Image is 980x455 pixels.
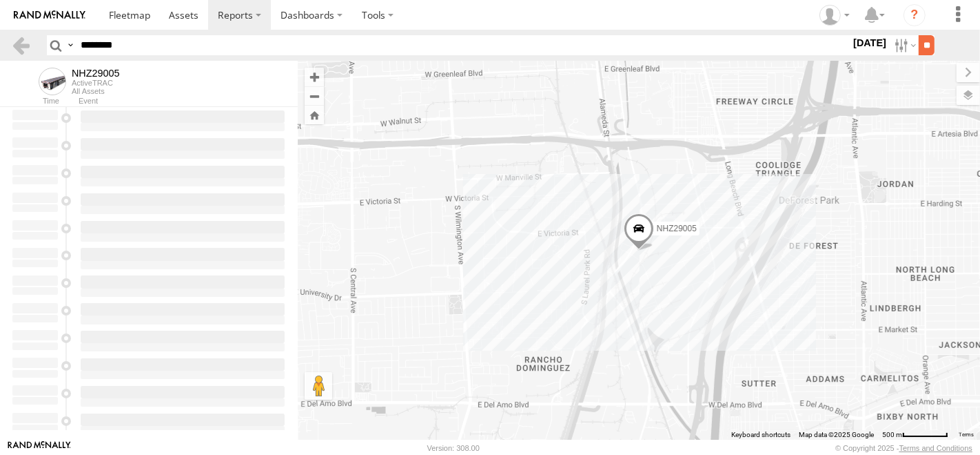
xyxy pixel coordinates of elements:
[731,430,790,440] button: Keyboard shortcuts
[8,441,71,455] a: Visit our Website
[427,444,480,452] div: Version: 308.00
[878,430,952,440] button: Map Scale: 500 m per 63 pixels
[657,223,697,233] span: NHZ29005
[959,432,974,438] a: Terms (opens in new tab)
[305,86,324,106] button: Zoom out
[305,372,332,400] button: Drag Pegman onto the map to open Street View
[799,431,874,438] span: Map data ©2025 Google
[889,35,919,55] label: Search Filter Options
[79,98,298,105] div: Event
[305,68,324,86] button: Zoom in
[72,79,120,87] div: ActiveTRAC
[882,431,902,438] span: 500 m
[11,98,59,105] div: Time
[72,68,120,79] div: NHZ29005 - View Asset History
[815,5,855,26] div: Zulema McIntosch
[899,444,972,452] a: Terms and Conditions
[835,444,972,452] div: © Copyright 2025 -
[904,4,926,26] i: ?
[850,35,889,50] label: [DATE]
[72,87,120,95] div: All Assets
[65,35,76,55] label: Search Query
[305,106,324,124] button: Zoom Home
[14,10,85,20] img: rand-logo.svg
[11,35,31,55] a: Back to previous Page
